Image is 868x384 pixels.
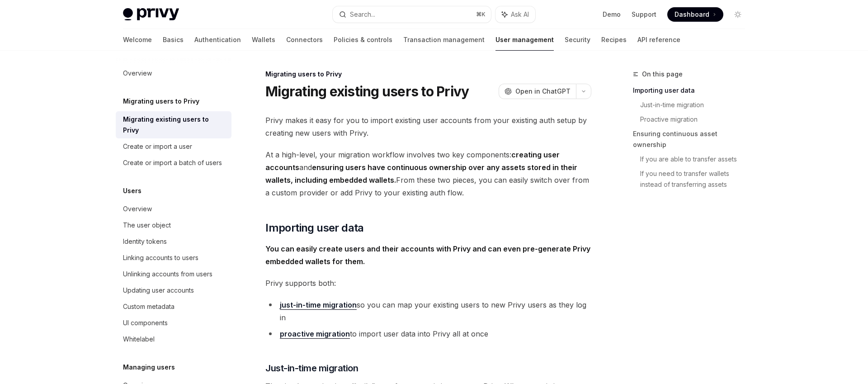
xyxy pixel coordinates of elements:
a: User management [495,29,554,51]
a: Ensuring continuous asset ownership [633,127,752,152]
a: proactive migration [280,329,350,339]
span: Just-in-time migration [265,362,358,375]
a: Demo [603,10,621,19]
span: On this page [642,69,683,80]
a: Support [632,10,656,19]
a: Overview [116,65,231,81]
a: Just-in-time migration [640,98,752,112]
a: Policies & controls [334,29,392,51]
a: Recipes [601,29,627,51]
span: Privy supports both: [265,277,591,289]
a: The user object [116,217,231,233]
div: Custom metadata [123,301,175,312]
a: Overview [116,201,231,217]
span: ⌘ K [476,11,486,18]
a: Importing user data [633,83,752,98]
button: Search...⌘K [333,6,491,23]
span: Ask AI [511,10,529,19]
strong: You can easily create users and their accounts with Privy and can even pre-generate Privy embedde... [265,244,590,266]
div: Create or import a user [123,141,192,152]
h5: Users [123,185,142,196]
button: Ask AI [495,6,535,23]
span: Importing user data [265,221,364,235]
a: Create or import a user [116,138,231,155]
div: The user object [123,220,171,231]
li: so you can map your existing users to new Privy users as they log in [265,299,591,324]
span: Open in ChatGPT [515,87,571,96]
h5: Migrating users to Privy [123,96,199,107]
strong: ensuring users have continuous ownership over any assets stored in their wallets, including embed... [265,163,577,185]
a: If you need to transfer wallets instead of transferring assets [640,166,752,192]
div: Identity tokens [123,236,167,247]
a: API reference [637,29,680,51]
button: Toggle dark mode [731,7,745,22]
a: Linking accounts to users [116,250,231,266]
h1: Migrating existing users to Privy [265,83,469,100]
div: Search... [350,9,375,20]
a: Custom metadata [116,299,231,315]
a: Connectors [286,29,323,51]
span: Privy makes it easy for you to import existing user accounts from your existing auth setup by cre... [265,114,591,139]
a: just-in-time migration [280,300,357,310]
a: Wallets [252,29,275,51]
a: Proactive migration [640,112,752,127]
a: Create or import a batch of users [116,155,231,171]
div: Migrating users to Privy [265,70,591,79]
div: Overview [123,68,152,79]
a: Basics [163,29,184,51]
a: Authentication [194,29,241,51]
span: Dashboard [675,10,709,19]
h5: Managing users [123,362,175,373]
div: Unlinking accounts from users [123,269,212,280]
span: At a high-level, your migration workflow involves two key components: and From these two pieces, ... [265,148,591,199]
a: If you are able to transfer assets [640,152,752,166]
div: Create or import a batch of users [123,157,222,168]
a: Unlinking accounts from users [116,266,231,282]
a: Dashboard [667,7,723,22]
div: Whitelabel [123,334,155,345]
a: Updating user accounts [116,282,231,299]
div: Linking accounts to users [123,252,198,263]
button: Open in ChatGPT [499,84,576,99]
a: Welcome [123,29,152,51]
div: Migrating existing users to Privy [123,114,226,136]
li: to import user data into Privy all at once [265,327,591,340]
a: Migrating existing users to Privy [116,111,231,138]
img: light logo [123,8,179,21]
a: UI components [116,315,231,331]
div: UI components [123,318,168,328]
a: Transaction management [403,29,485,51]
a: Security [565,29,590,51]
a: Identity tokens [116,233,231,250]
a: Whitelabel [116,331,231,347]
div: Overview [123,204,152,214]
div: Updating user accounts [123,285,194,296]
